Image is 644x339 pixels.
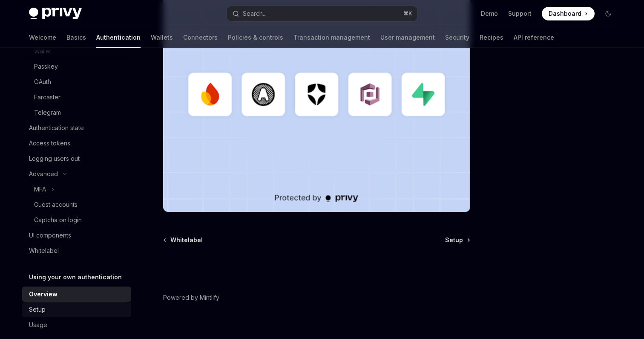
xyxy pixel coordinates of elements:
[151,27,173,48] a: Wallets
[22,105,131,120] a: Telegram
[22,228,131,243] a: UI components
[549,9,581,18] span: Dashboard
[22,59,131,74] a: Passkey
[508,9,532,18] a: Support
[29,289,57,299] div: Overview
[22,90,131,105] a: Farcaster
[29,230,71,240] div: UI components
[29,169,58,179] div: Advanced
[22,136,131,151] a: Access tokens
[22,120,131,136] a: Authentication state
[163,293,219,302] a: Powered by Mintlify
[29,246,59,256] div: Whitelabel
[29,138,70,148] div: Access tokens
[243,9,267,19] div: Search...
[34,215,82,225] div: Captcha on login
[22,151,131,166] a: Logging users out
[170,236,203,244] span: Whitelabel
[29,123,84,133] div: Authentication state
[34,184,46,194] div: MFA
[183,27,218,48] a: Connectors
[380,27,435,48] a: User management
[34,61,58,72] div: Passkey
[481,9,498,18] a: Demo
[22,243,131,258] a: Whitelabel
[34,200,78,210] div: Guest accounts
[22,287,131,302] a: Overview
[227,6,417,21] button: Open search
[29,8,82,20] img: dark logo
[66,27,86,48] a: Basics
[34,107,61,118] div: Telegram
[29,27,56,48] a: Welcome
[293,27,370,48] a: Transaction management
[29,320,47,330] div: Usage
[445,236,469,244] a: Setup
[228,27,283,48] a: Policies & controls
[22,212,131,228] a: Captcha on login
[403,10,412,17] span: ⌘ K
[29,304,46,315] div: Setup
[22,302,131,317] a: Setup
[34,92,60,102] div: Farcaster
[29,272,122,282] h5: Using your own authentication
[29,154,80,164] div: Logging users out
[514,27,554,48] a: API reference
[34,77,51,87] div: OAuth
[164,236,203,244] a: Whitelabel
[96,27,141,48] a: Authentication
[22,182,131,197] button: Toggle MFA section
[22,166,131,182] button: Toggle Advanced section
[22,197,131,212] a: Guest accounts
[601,7,615,20] button: Toggle dark mode
[22,317,131,333] a: Usage
[542,7,595,20] a: Dashboard
[445,27,469,48] a: Security
[22,74,131,90] a: OAuth
[480,27,503,48] a: Recipes
[445,236,463,244] span: Setup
